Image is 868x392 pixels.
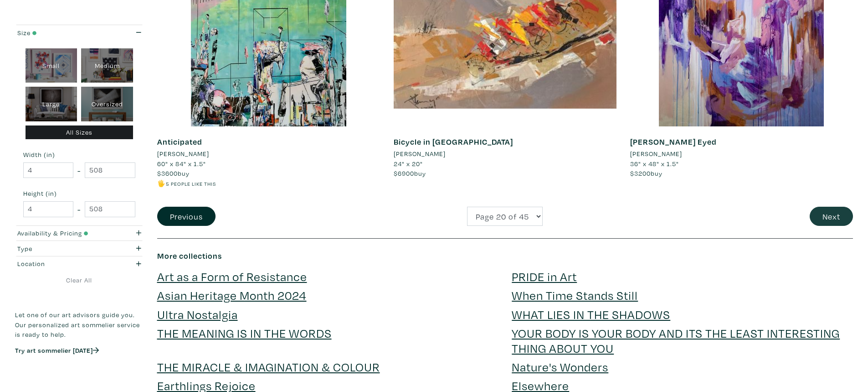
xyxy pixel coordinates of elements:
[157,136,202,147] a: Anticipated
[157,359,380,375] a: THE MIRACLE & IMAGINATION & COLOUR
[512,287,638,303] a: When Time Stands Still
[15,226,144,241] button: Availability & Pricing
[630,169,651,178] span: $3200
[157,287,307,303] a: Asian Heritage Month 2024
[157,149,380,159] a: [PERSON_NAME]
[157,169,178,178] span: $3600
[15,25,144,40] button: Size
[512,268,577,284] a: PRIDE in Art
[15,310,144,340] p: Let one of our art advisors guide you. Our personalized art sommelier service is ready to help.
[157,169,190,178] span: buy
[166,180,216,187] small: 5 people like this
[81,48,133,83] div: Medium
[17,228,107,238] div: Availability & Pricing
[157,178,380,188] li: 🖐️
[630,159,679,168] span: 36" x 48" x 1.5"
[630,149,853,159] a: [PERSON_NAME]
[394,149,616,159] a: [PERSON_NAME]
[17,28,107,38] div: Size
[17,259,107,269] div: Location
[15,364,144,383] iframe: Customer reviews powered by Trustpilot
[157,159,206,168] span: 60" x 84" x 1.5"
[512,306,670,322] a: WHAT LIES IN THE SHADOWS
[26,48,77,83] div: Small
[15,256,144,272] button: Location
[394,149,446,159] li: [PERSON_NAME]
[630,169,663,178] span: buy
[77,164,81,177] span: -
[394,169,414,178] span: $6900
[394,136,513,147] a: Bicycle in [GEOGRAPHIC_DATA]
[77,203,81,215] span: -
[512,359,608,375] a: Nature's Wonders
[394,159,423,168] span: 24" x 20"
[157,207,216,226] button: Previous
[630,149,682,159] li: [PERSON_NAME]
[17,244,107,254] div: Type
[15,275,144,285] a: Clear All
[810,207,853,226] button: Next
[157,251,853,261] h6: More collections
[23,152,135,158] small: Width (in)
[157,268,307,284] a: Art as a Form of Resistance
[15,346,99,355] a: Try art sommelier [DATE]
[630,136,717,147] a: [PERSON_NAME] Eyed
[23,190,135,197] small: Height (in)
[26,125,134,140] div: All Sizes
[157,149,209,159] li: [PERSON_NAME]
[157,306,238,322] a: Ultra Nostalgia
[512,325,840,355] a: YOUR BODY IS YOUR BODY AND ITS THE LEAST INTERESTING THING ABOUT YOU
[15,241,144,256] button: Type
[81,87,133,121] div: Oversized
[26,87,77,121] div: Large
[394,169,426,178] span: buy
[157,325,332,341] a: THE MEANING IS IN THE WORDS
